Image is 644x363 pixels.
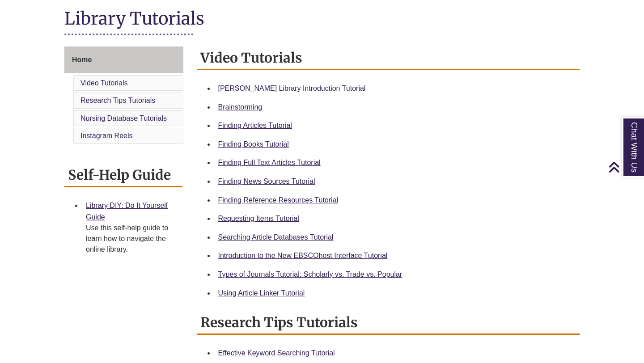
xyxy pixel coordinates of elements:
a: Finding Articles Tutorial [218,122,292,129]
h2: Self-Help Guide [64,164,182,187]
div: Guide Page Menu [64,46,183,146]
a: Nursing Database Tutorials [80,114,167,122]
a: Effective Keyword Searching Tutorial [218,349,335,357]
a: Back to Top [608,161,642,173]
span: Home [72,56,92,63]
a: Home [64,46,183,73]
a: Library DIY: Do It Yourself Guide [86,202,168,221]
h2: Research Tips Tutorials [197,311,580,335]
a: Brainstorming [218,103,263,111]
a: Finding Full Text Articles Tutorial [218,159,321,166]
a: Instagram Reels [80,132,133,139]
a: Finding Reference Resources Tutorial [218,196,339,204]
a: Finding News Sources Tutorial [218,177,315,185]
h2: Video Tutorials [197,46,580,70]
a: Introduction to the New EBSCOhost Interface Tutorial [218,252,388,259]
a: Research Tips Tutorials [80,97,155,104]
a: Types of Journals Tutorial: Scholarly vs. Trade vs. Popular [218,270,402,278]
a: Using Article Linker Tutorial [218,289,305,297]
div: Use this self-help guide to learn how to navigate the online library. [86,223,175,255]
a: Requesting Items Tutorial [218,215,299,222]
a: Finding Books Tutorial [218,140,289,148]
h1: Library Tutorials [64,8,580,31]
a: Searching Article Databases Tutorial [218,233,334,241]
a: Video Tutorials [80,79,128,87]
a: [PERSON_NAME] Library Introduction Tutorial [218,84,366,92]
